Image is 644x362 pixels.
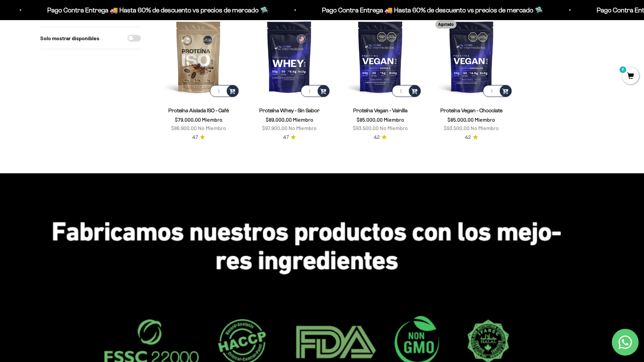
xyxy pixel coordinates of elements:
[475,116,495,123] span: Miembro
[380,125,408,131] span: No Miembro
[374,134,387,141] a: 4.24.2 de 5.0 estrellas
[198,125,226,131] span: No Miembro
[322,5,543,15] p: Pago Contra Entrega 🚚 Hasta 60% de descuento vs precios de mercado 🛸
[622,73,639,80] a: 0
[465,134,478,141] a: 4.24.2 de 5.0 estrellas
[283,134,289,141] span: 4.7
[447,116,474,123] span: $85.000,00
[440,108,502,113] a: Proteína Vegan - Chocolate
[353,125,379,131] span: $93.500,00
[168,108,229,113] a: Proteína Aislada ISO - Café
[47,5,268,15] p: Pago Contra Entrega 🚚 Hasta 60% de descuento vs precios de mercado 🛸
[444,125,470,131] span: $93.500,00
[619,66,627,74] mark: 0
[202,116,222,123] span: Miembro
[175,116,201,123] span: $79.000,00
[465,134,471,141] span: 4.2
[192,134,205,141] a: 4.74.7 de 5.0 estrellas
[288,125,317,131] span: No Miembro
[471,125,499,131] span: No Miembro
[40,34,99,43] label: Solo mostrar disponibles
[262,125,287,131] span: $97.900,00
[384,116,404,123] span: Miembro
[192,134,198,141] span: 4.7
[293,116,313,123] span: Miembro
[353,108,408,113] a: Proteína Vegan - Vainilla
[283,134,296,141] a: 4.74.7 de 5.0 estrellas
[357,116,383,123] span: $85.000,00
[171,125,197,131] span: $86.900,00
[374,134,380,141] span: 4.2
[259,108,320,113] a: Proteína Whey - Sin Sabor
[266,116,292,123] span: $89.000,00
